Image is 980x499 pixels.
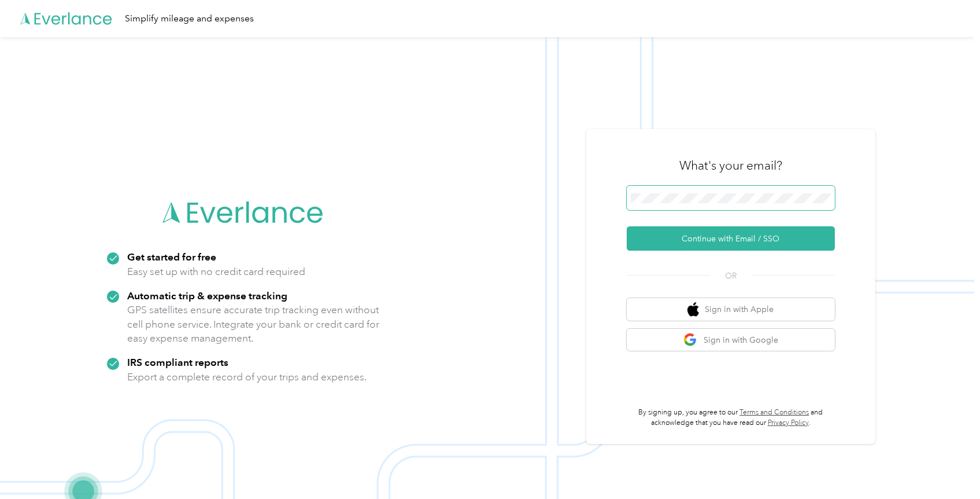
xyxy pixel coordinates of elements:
[127,356,228,368] strong: IRS compliant reports
[627,226,835,251] button: Continue with Email / SSO
[127,251,216,263] strong: Get started for free
[627,408,835,428] p: By signing up, you agree to our and acknowledge that you have read our .
[127,289,287,302] strong: Automatic trip & expense tracking
[127,370,367,384] p: Export a complete record of your trips and expenses.
[739,408,809,417] a: Terms and Conditions
[679,157,782,174] h3: What's your email?
[627,329,835,351] button: google logoSign in with Google
[687,302,699,317] img: apple logo
[627,298,835,321] button: apple logoSign in with Apple
[683,333,698,347] img: google logo
[711,270,751,282] span: OR
[127,265,305,279] p: Easy set up with no credit card required
[125,12,254,26] div: Simplify mileage and expenses
[127,303,380,346] p: GPS satellites ensure accurate trip tracking even without cell phone service. Integrate your bank...
[768,419,809,427] a: Privacy Policy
